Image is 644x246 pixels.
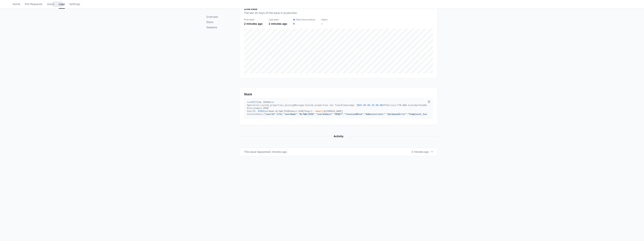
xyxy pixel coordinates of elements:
span: 15 [372,104,374,107]
span: <email> [315,110,324,113]
span: Pull Requests [25,3,42,5]
h1: Stack [244,92,252,96]
span: Home [13,3,20,5]
span: "userId" [265,113,276,116]
span: Environment: [247,107,263,110]
span: "GPNET" [334,113,343,116]
span: = [273,101,274,104]
span: "databaseError" [386,113,407,116]
div: 2 minutes ago [244,22,263,26]
span: Operation: [247,104,261,107]
span: Email: [305,110,313,113]
span: 202 [357,104,361,107]
span: 0 [363,104,365,107]
span: Name: [269,110,275,113]
p: Sessions [206,25,239,29]
div: - [321,22,327,26]
div: This issue happened [244,150,269,154]
span: 04 [367,104,370,107]
div: 2 minutes ago [269,22,287,26]
div: CRITICAL ERROR custom_properties_missing Custom properties not found 5- 9- : : UTC CTB-WEB-Custom... [247,101,427,116]
span: ID: [252,110,257,113]
span: Users [47,3,54,5]
span: = [250,101,251,104]
span: Logs [59,3,65,5]
span: == [247,101,250,104]
span: "ALTWALTEG8" [299,113,315,116]
p: Stack [206,20,239,24]
span: 8702 [277,113,282,116]
app-pz-page-link-header: Overview [244,7,433,17]
span: "resolvedRole" [345,113,364,116]
span: Message: [294,104,305,107]
div: First seen [244,18,263,21]
span: Settings [69,3,80,5]
h1: Overview [244,7,298,11]
a: This issue happened2 minutes ago2 minutes ago [239,148,438,156]
span: Data: [256,113,263,116]
span: Domain: [289,110,298,113]
span: Total Occurrences [296,18,315,21]
span: "userName" [283,113,297,116]
span: "userDomain" [316,113,332,116]
span: 8702 [258,110,263,113]
span: Activity [331,134,346,139]
div: Last seen [269,18,287,21]
div: Users [321,18,327,21]
span: 2 minutes ago [411,150,429,154]
span: == [270,101,273,104]
div: 2 minutes ago [269,150,287,154]
span: 39 [376,104,378,107]
p: The last 30 days of this issue in production. [244,11,298,15]
app-pz-page-link-header: Stack [244,92,433,96]
span: "Administrator" [365,113,385,116]
span: Timestamp: [342,104,355,107]
span: Service: [386,104,397,107]
div: 1 [293,22,315,26]
p: Overview [206,15,239,19]
span: 38 [380,104,382,107]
